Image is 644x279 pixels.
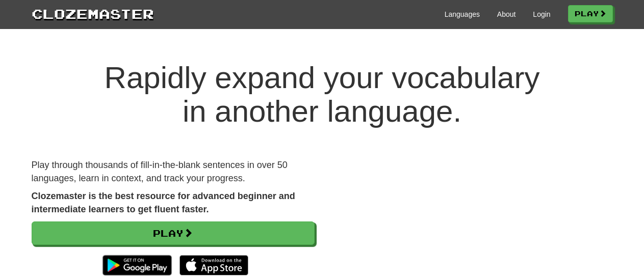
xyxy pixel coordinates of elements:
img: Download_on_the_App_Store_Badge_US-UK_135x40-25178aeef6eb6b83b96f5f2d004eda3bffbb37122de64afbaef7... [179,255,248,275]
a: Languages [445,9,480,19]
a: Play [32,221,315,245]
a: About [497,9,516,19]
a: Play [568,5,613,22]
a: Clozemaster [32,4,154,23]
a: Login [533,9,550,19]
strong: Clozemaster is the best resource for advanced beginner and intermediate learners to get fluent fa... [32,191,295,214]
p: Play through thousands of fill-in-the-blank sentences in over 50 languages, learn in context, and... [32,159,315,185]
